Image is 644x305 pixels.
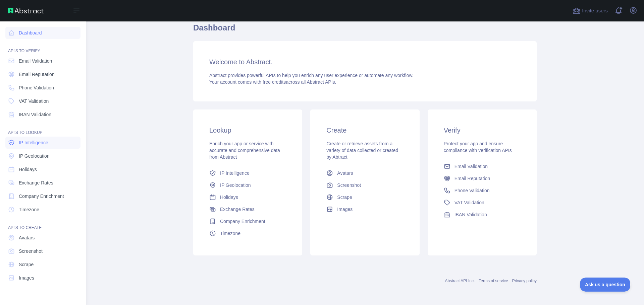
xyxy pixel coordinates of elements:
a: Scrape [324,191,406,203]
span: Screenshot [337,182,361,188]
span: Invite users [582,7,608,15]
a: Exchange Rates [207,203,289,215]
a: Holidays [207,191,289,203]
span: IP Geolocation [220,182,251,188]
span: IP Intelligence [19,139,48,146]
a: Email Reputation [441,172,523,184]
span: IP Intelligence [220,170,250,176]
a: VAT Validation [441,197,523,209]
span: Scrape [337,194,352,201]
span: Enrich your app or service with accurate and comprehensive data from Abstract [209,141,280,160]
span: Phone Validation [454,187,490,194]
span: Email Validation [19,58,52,64]
img: Abstract API [8,8,44,13]
h3: Welcome to Abstract. [209,57,521,67]
a: IP Intelligence [207,167,289,179]
a: IP Geolocation [5,150,80,162]
h3: Create [326,126,403,135]
span: Avatars [337,170,353,176]
a: Abstract API Inc. [445,279,475,283]
a: Email Validation [5,55,80,67]
span: Create or retrieve assets from a variety of data collected or created by Abtract [326,141,398,160]
a: Company Enrichment [5,190,80,202]
a: IBAN Validation [441,209,523,221]
a: Screenshot [5,245,80,257]
span: Your account comes with across all Abstract APIs. [209,79,336,85]
a: Phone Validation [441,184,523,197]
h3: Lookup [209,126,286,135]
span: Screenshot [19,248,43,254]
span: Exchange Rates [19,179,53,186]
span: VAT Validation [454,199,484,206]
a: Avatars [5,232,80,244]
span: Images [19,275,34,281]
span: Company Enrichment [220,218,265,225]
div: API'S TO LOOKUP [5,122,80,135]
span: IBAN Validation [454,211,487,218]
span: Email Reputation [454,175,490,182]
a: Privacy policy [512,279,537,283]
span: Timezone [19,206,39,213]
a: Screenshot [324,179,406,191]
span: Timezone [220,230,240,237]
a: Company Enrichment [207,215,289,227]
a: Phone Validation [5,82,80,94]
a: Scrape [5,258,80,271]
h3: Verify [444,126,521,135]
span: VAT Validation [19,98,49,104]
span: Avatars [19,234,35,241]
a: Dashboard [5,27,80,39]
a: Exchange Rates [5,177,80,189]
h1: Dashboard [193,22,537,39]
span: Protect your app and ensure compliance with verification APIs [444,141,512,153]
div: API'S TO VERIFY [5,40,80,54]
iframe: Toggle Customer Support [580,278,631,292]
span: Company Enrichment [19,193,64,200]
span: Scrape [19,261,34,268]
a: Email Validation [441,160,523,172]
a: Timezone [207,227,289,239]
span: Email Reputation [19,71,55,78]
a: Holidays [5,163,80,175]
a: Images [5,272,80,284]
span: IBAN Validation [19,111,51,118]
span: Images [337,206,353,213]
a: Avatars [324,167,406,179]
span: Phone Validation [19,84,54,91]
span: IP Geolocation [19,153,50,159]
span: Exchange Rates [220,206,255,213]
button: Invite users [571,5,609,16]
a: Email Reputation [5,68,80,80]
a: Timezone [5,204,80,216]
span: Abstract provides powerful APIs to help you enrich any user experience or automate any workflow. [209,73,414,78]
a: IP Geolocation [207,179,289,191]
span: Holidays [220,194,238,201]
span: Email Validation [454,163,488,170]
a: IBAN Validation [5,108,80,121]
a: IP Intelligence [5,137,80,149]
span: free credits [263,79,286,85]
a: VAT Validation [5,95,80,107]
a: Terms of service [479,279,508,283]
a: Images [324,203,406,215]
span: Holidays [19,166,37,173]
div: API'S TO CREATE [5,217,80,230]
